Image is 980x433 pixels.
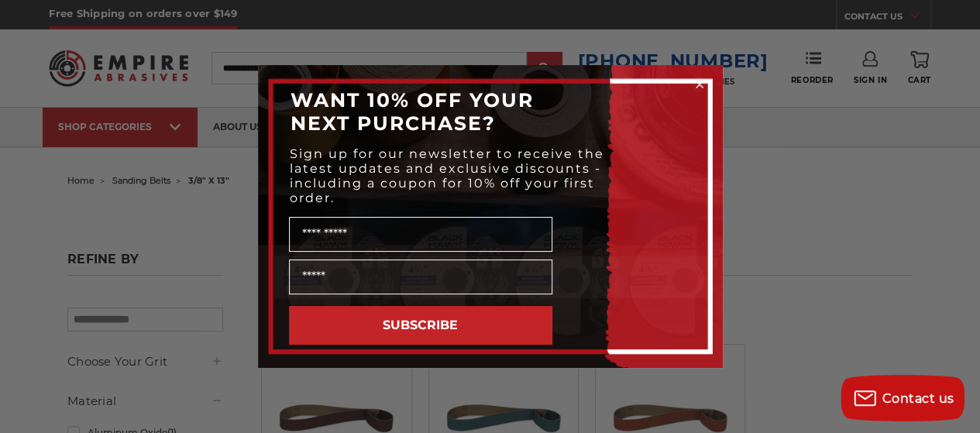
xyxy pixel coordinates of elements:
[289,306,552,345] button: SUBSCRIBE
[291,88,534,135] span: WANT 10% OFF YOUR NEXT PURCHASE?
[289,259,552,294] input: Email
[841,375,965,421] button: Contact us
[290,146,604,205] span: Sign up for our newsletter to receive the latest updates and exclusive discounts - including a co...
[692,77,707,92] button: Close dialog
[882,391,954,406] span: Contact us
